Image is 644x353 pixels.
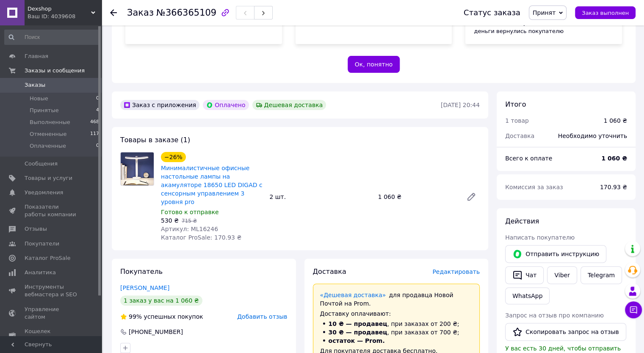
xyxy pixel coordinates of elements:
[203,100,249,110] div: Оплачено
[600,184,627,190] span: 170.93 ₴
[25,240,59,248] span: Покупатели
[25,52,48,60] span: Главная
[120,100,199,110] div: Заказ с приложения
[25,225,47,233] span: Отзывы
[625,301,642,318] button: Чат с покупателем
[252,100,326,110] div: Дешевая доставка
[320,291,473,308] div: для продавца Новой Почтой на Prom.
[127,8,154,18] span: Заказ
[30,142,66,150] span: Оплаченные
[90,130,99,138] span: 117
[120,312,203,321] div: успешных покупок
[320,320,473,328] li: , при заказах от 200 ₴;
[28,5,91,13] span: Dexshop
[96,95,99,102] span: 0
[329,320,387,327] span: 10 ₴ — продавец
[110,8,117,17] div: Вернуться назад
[25,328,78,343] span: Кошелек компании
[30,95,48,102] span: Новые
[553,127,632,145] div: Необходимо уточнить
[161,165,263,205] a: Минималистичные офисные настольные лампы на акамуляторe 18650 LED DIGAD с сенсорным управлением 3...
[96,142,99,150] span: 0
[329,337,385,344] span: остаток — Prom.
[320,292,386,298] a: «Дешевая доставка»
[432,268,480,275] span: Редактировать
[120,268,163,276] span: Покупатель
[533,9,556,16] span: Принят
[182,218,197,224] span: 715 ₴
[30,119,70,126] span: Выполненные
[25,283,78,298] span: Инструменты вебмастера и SEO
[161,152,186,162] div: −26%
[505,132,534,139] span: Доставка
[161,217,179,224] span: 530 ₴
[266,191,374,203] div: 2 шт.
[505,323,626,341] button: Скопировать запрос на отзыв
[237,313,287,320] span: Добавить отзыв
[25,306,78,321] span: Управление сайтом
[375,191,459,203] div: 1 060 ₴
[25,203,78,218] span: Показатели работы компании
[505,217,539,225] span: Действия
[329,329,387,336] span: 30 ₴ — продавец
[30,107,59,114] span: Принятые
[505,266,544,284] button: Чат
[464,8,520,17] div: Статус заказа
[25,160,58,168] span: Сообщения
[547,266,577,284] a: Viber
[604,116,627,125] div: 1 060 ₴
[505,312,604,319] span: Запрос на отзыв про компанию
[25,174,72,182] span: Товары и услуги
[25,269,56,276] span: Аналитика
[505,184,563,190] span: Комиссия за заказ
[120,295,202,306] div: 1 заказ у вас на 1 060 ₴
[463,188,480,205] a: Редактировать
[4,30,100,45] input: Поиск
[348,56,400,73] button: Ок, понятно
[505,234,575,241] span: Написать покупателю
[580,266,622,284] a: Telegram
[30,130,66,138] span: Отмененные
[161,209,219,215] span: Готово к отправке
[320,328,473,336] li: , при заказах от 700 ₴;
[120,136,190,144] span: Товары в заказе (1)
[505,117,529,124] span: 1 товар
[128,328,184,336] div: [PHONE_NUMBER]
[161,234,241,241] span: Каталог ProSale: 170.93 ₴
[156,8,216,18] span: №366365109
[25,81,45,89] span: Заказы
[505,155,552,162] span: Всего к оплате
[25,189,63,196] span: Уведомления
[505,100,526,108] span: Итого
[28,13,102,20] div: Ваш ID: 4039608
[601,155,627,162] b: 1 060 ₴
[25,254,70,262] span: Каталог ProSale
[575,6,636,19] button: Заказ выполнен
[320,309,473,318] div: Доставку оплачивают:
[120,284,169,291] a: [PERSON_NAME]
[161,226,218,232] span: Артикул: ML16246
[505,287,550,304] a: WhatsApp
[505,245,606,263] button: Отправить инструкцию
[313,268,346,276] span: Доставка
[441,102,480,108] time: [DATE] 20:44
[96,107,99,114] span: 4
[129,313,142,320] span: 99%
[121,152,154,185] img: Минималистичные офисные настольные лампы на акамуляторe 18650 LED DIGAD с сенсорным управлением 3...
[582,10,629,16] span: Заказ выполнен
[90,119,99,126] span: 468
[25,67,85,74] span: Заказы и сообщения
